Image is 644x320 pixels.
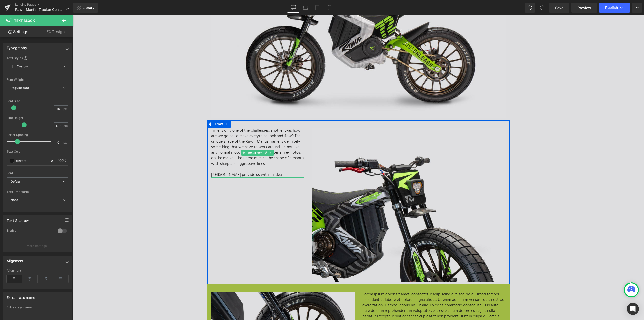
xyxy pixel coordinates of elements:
[7,150,68,153] div: Text Color
[7,256,24,263] div: Alignment
[7,229,53,234] div: Enable
[63,141,68,144] span: px
[7,306,68,309] div: Extra class name
[15,3,73,7] a: Landing Pages
[7,293,35,300] div: Extra class name
[174,135,191,141] span: Text Block
[627,303,639,315] div: Open Intercom Messenger
[83,5,94,10] span: Library
[63,107,68,110] span: px
[141,105,151,113] span: Row
[7,43,27,50] div: Typography
[11,198,18,202] b: None
[17,64,28,69] b: Custom
[7,133,68,137] div: Letter Spacing
[38,26,74,37] a: Design
[599,3,630,13] button: Publish
[537,3,547,13] button: Redo
[16,158,48,164] input: Color
[7,116,68,120] div: Line Height
[555,5,563,10] span: Save
[7,269,68,272] div: Alignment
[571,3,597,13] a: Preview
[7,216,29,223] div: Text Shadow
[27,244,47,248] p: More settings
[15,8,63,12] span: Rawrr Mantis Tracker Concept
[287,3,299,13] a: Desktop
[7,99,68,103] div: Font Size
[138,157,232,163] p: [PERSON_NAME] provide us with an idea
[605,6,618,10] span: Publish
[299,3,311,13] a: Laptop
[311,3,324,13] a: Tablet
[14,19,35,23] span: Text Block
[138,113,232,151] p: Time is only one of the challenges, another was how are we going to make everything look and flow...
[11,180,21,184] i: Default
[290,276,433,310] p: Lorem ipsum dolor sit amet, consectetur adipiscing elit, sed do eiusmod tempor incididunt ut labo...
[7,190,68,194] div: Text Transform
[3,240,72,252] button: More settings
[578,5,591,10] span: Preview
[73,3,98,13] a: New Library
[196,135,201,141] a: Expand / Collapse
[632,3,642,13] button: More
[525,3,535,13] button: Undo
[7,171,68,175] div: Font
[56,156,68,165] div: %
[151,105,158,113] a: Expand / Collapse
[63,124,68,127] span: em
[7,56,68,60] div: Text Styles
[324,3,336,13] a: Mobile
[7,78,68,82] div: Font Weight
[11,86,29,90] b: Regular 400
